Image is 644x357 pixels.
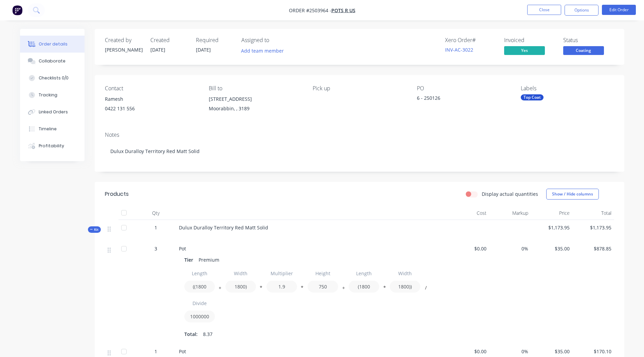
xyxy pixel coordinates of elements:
a: Pots R Us [331,7,355,14]
input: Value [266,281,297,293]
span: [DATE] [196,46,211,53]
div: Invoiced [504,37,555,43]
span: $1,173.95 [575,224,611,231]
div: Contact [105,85,198,92]
input: Value [184,311,215,322]
div: Notes [105,132,614,138]
div: Cost [448,206,490,220]
span: 1 [154,224,157,231]
span: Pot [179,348,186,355]
span: 0% [492,348,528,355]
div: Labels [521,85,614,92]
input: Label [266,267,297,279]
span: Total: [184,331,198,338]
div: Required [196,37,233,43]
div: Tier [184,255,196,265]
div: Dulux Duralloy Territory Red Matt Solid [105,141,614,162]
span: [DATE] [150,46,165,53]
div: [PERSON_NAME] [105,46,142,53]
div: Bill to [209,85,302,92]
img: Factory [12,5,22,15]
div: Price [531,206,573,220]
button: / [422,286,429,292]
button: + [340,286,347,292]
input: Value [184,281,215,293]
button: Options [565,5,599,16]
span: $35.00 [534,245,570,252]
input: Label [349,267,379,279]
div: Xero Order # [445,37,496,43]
div: Timeline [39,126,57,132]
span: Pot [179,245,186,252]
span: Order #2503964 - [289,7,331,14]
input: Value [390,281,420,293]
span: $170.10 [575,348,611,355]
div: Created [150,37,188,43]
div: Total [572,206,614,220]
input: Label [184,267,215,279]
div: Premium [196,255,222,265]
div: Assigned to [241,37,309,43]
button: + [217,286,223,292]
button: Profitability [20,137,85,154]
span: $0.00 [450,348,487,355]
div: Status [563,37,614,43]
div: Ramesh0422 131 556 [105,94,198,116]
div: Products [105,190,129,198]
div: Created by [105,37,142,43]
div: Order details [39,41,68,47]
span: $878.85 [575,245,611,252]
button: Linked Orders [20,104,85,120]
div: [STREET_ADDRESS]Moorabbin, , 3189 [209,94,302,116]
div: Ramesh [105,94,198,104]
input: Value [349,281,379,293]
span: 0% [492,245,528,252]
a: INV-AC-3022 [445,46,473,53]
span: $0.00 [450,245,487,252]
input: Label [184,297,215,309]
div: Top Coat [521,94,544,100]
button: Edit Order [602,5,636,15]
div: Collaborate [39,58,66,64]
span: Coating [563,46,604,55]
button: Coating [563,46,604,56]
div: PO [417,85,510,92]
div: Kit [88,226,101,233]
input: Label [308,267,338,279]
div: Linked Orders [39,109,68,115]
div: [STREET_ADDRESS] [209,94,302,104]
button: Add team member [237,46,287,55]
span: Kit [90,227,99,232]
div: Pick up [313,85,406,92]
label: Display actual quantities [482,190,538,198]
div: Checklists 0/0 [39,75,69,81]
span: 1 [154,348,157,355]
input: Value [225,281,256,293]
div: 0422 131 556 [105,104,198,113]
button: Checklists 0/0 [20,70,85,87]
button: Timeline [20,120,85,137]
div: Tracking [39,92,57,98]
span: Dulux Duralloy Territory Red Matt Solid [179,224,268,231]
div: Qty [135,206,176,220]
span: 3 [154,245,157,252]
button: Collaborate [20,53,85,70]
button: Tracking [20,87,85,104]
div: Markup [489,206,531,220]
button: Add team member [241,46,288,55]
input: Label [390,267,420,279]
div: 6 - 250126 [417,94,502,104]
span: 8.37 [203,331,213,338]
button: Show / Hide columns [546,189,599,200]
div: Profitability [39,143,64,149]
button: Order details [20,36,85,53]
input: Label [225,267,256,279]
span: $35.00 [534,348,570,355]
span: Yes [504,46,545,55]
span: $1,173.95 [534,224,570,231]
input: Value [308,281,338,293]
button: Close [527,5,561,15]
div: Moorabbin, , 3189 [209,104,302,113]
